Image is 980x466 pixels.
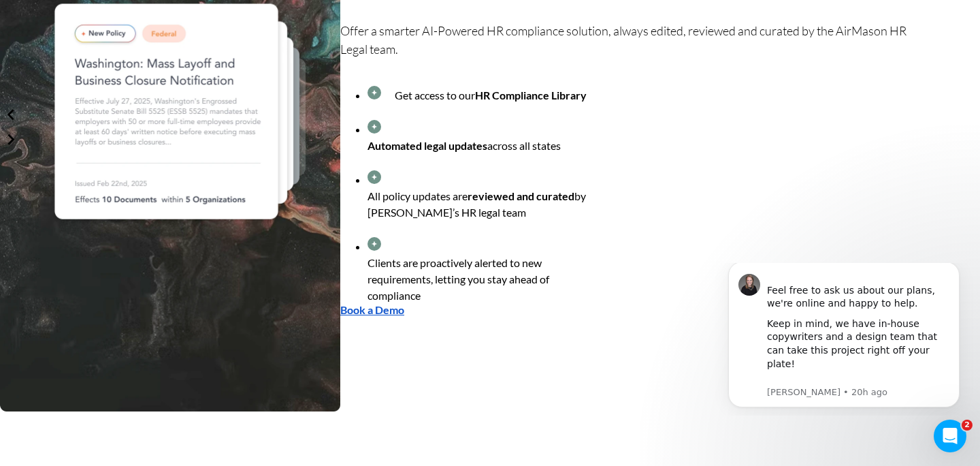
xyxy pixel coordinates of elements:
span: Get access to our [395,89,587,102]
div: Feel free to ask us about our plans, we're online and happy to help. [59,7,242,48]
p: Message from Holly, sent 20h ago [59,123,242,136]
p: Offer a smarter AI-Powered HR compliance solution, always edited, reviewed and curated by the Air... [340,22,931,59]
div: Keep in mind, we have in-house copywriters and a design team that can take this project right off... [59,55,242,121]
p: All policy updates are by [PERSON_NAME]’s HR legal team [367,188,591,221]
div: Message content [59,7,242,121]
iframe: Intercom notifications message [708,263,980,416]
a: Book a Demo [340,303,404,316]
span: 2 [962,420,973,431]
img: svg+xml;base64,PHN2ZyB3aWR0aD0iMjAiIGhlaWdodD0iMjAiIHZpZXdCb3g9IjAgMCAyMCAyMCIgZmlsbD0ibm9uZSIgeG... [367,237,381,251]
p: across all states [367,138,591,154]
img: svg+xml;base64,PHN2ZyB3aWR0aD0iMjAiIGhlaWdodD0iMjAiIHZpZXdCb3g9IjAgMCAyMCAyMCIgZmlsbD0ibm9uZSIgeG... [367,120,381,134]
img: svg+xml;base64,PHN2ZyB3aWR0aD0iMjAiIGhlaWdodD0iMjAiIHZpZXdCb3g9IjAgMCAyMCAyMCIgZmlsbD0ibm9uZSIgeG... [367,170,381,184]
p: Clients are proactively alerted to new requirements, letting you stay ahead of compliance [367,255,591,304]
img: svg+xml;base64,PHN2ZyB3aWR0aD0iMjAiIGhlaWdodD0iMjAiIHZpZXdCb3g9IjAgMCAyMCAyMCIgZmlsbD0ibm9uZSIgeG... [367,86,381,99]
b: Automated legal updates [367,139,487,152]
b: HR Compliance Library [475,89,587,102]
iframe: Intercom live chat [934,420,966,452]
img: Profile image for Holly [31,11,52,33]
b: reviewed and curated [468,189,574,202]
